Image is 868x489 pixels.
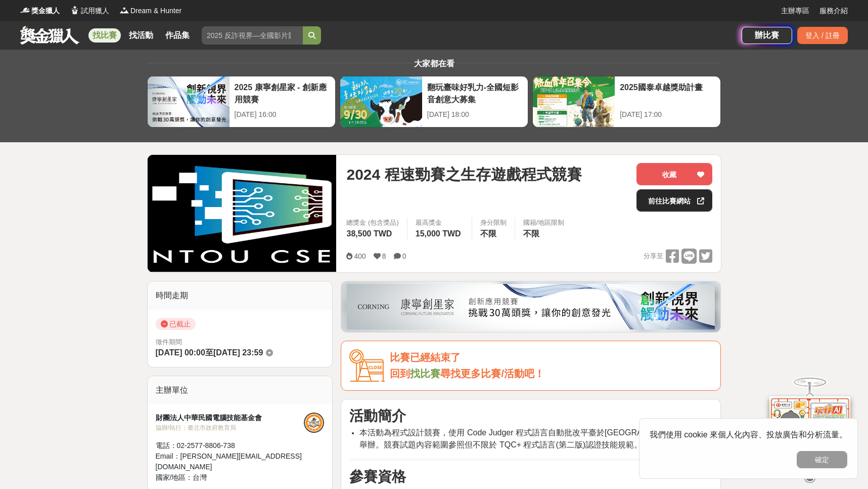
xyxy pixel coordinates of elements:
[819,6,848,16] a: 服務介紹
[359,428,705,449] span: 本活動為程式設計競賽，使用 Code Judger 程式語言自動批改平臺於[GEOGRAPHIC_DATA]實體舉辦。競賽試題內容範圍參照但不限於 TQC+ 程式語言(第二版)認證技能規範。
[354,252,366,260] span: 400
[390,368,410,379] span: 回到
[20,5,30,15] img: Logo
[412,59,457,68] span: 大家都在看
[532,76,721,128] a: 2025國泰卓越獎助計畫[DATE] 17:00
[130,6,181,16] span: Dream & Hunter
[148,155,337,272] img: Cover Image
[156,440,304,451] div: 電話： 02-2577-8806-738
[523,218,565,228] div: 國籍/地區限制
[213,348,263,357] span: [DATE] 23:59
[70,5,80,15] img: Logo
[235,109,330,120] div: [DATE] 16:00
[346,218,398,228] span: 總獎金 (包含獎品)
[148,281,333,310] div: 時間走期
[402,252,406,260] span: 0
[440,368,544,379] span: 尋找更多比賽/活動吧！
[156,318,196,330] span: 已截止
[742,27,792,44] a: 辦比賽
[70,6,109,16] a: Logo試用獵人
[125,28,157,43] a: 找活動
[147,76,336,128] a: 2025 康寧創星家 - 創新應用競賽[DATE] 16:00
[205,348,213,357] span: 至
[156,423,304,432] div: 協辦/執行： 臺北市政府教育局
[781,6,809,16] a: 主辦專區
[81,6,109,16] span: 試用獵人
[340,76,528,128] a: 翻玩臺味好乳力-全國短影音創意大募集[DATE] 18:00
[156,451,304,472] div: Email： [PERSON_NAME][EMAIL_ADDRESS][DOMAIN_NAME]
[156,413,304,423] div: 財團法人中華民國電腦技能基金會
[797,451,847,468] button: 確定
[390,349,712,366] div: 比賽已經結束了
[644,249,663,264] span: 分享至
[161,28,194,43] a: 作品集
[31,6,60,16] span: 獎金獵人
[193,473,207,481] span: 台灣
[416,229,461,238] span: 15,000 TWD
[620,81,715,104] div: 2025國泰卓越獎助計畫
[349,469,406,484] strong: 參賽資格
[523,229,539,238] span: 不限
[410,368,440,379] a: 找比賽
[119,6,181,16] a: LogoDream & Hunter
[88,28,121,43] a: 找比賽
[20,6,60,16] a: Logo獎金獵人
[148,376,333,404] div: 主辦單位
[202,26,303,45] input: 2025 反詐視界—全國影片競賽
[636,189,712,212] a: 前往比賽網站
[156,473,193,481] span: 國家/地區：
[427,81,523,104] div: 翻玩臺味好乳力-全國短影音創意大募集
[346,229,392,238] span: 38,500 TWD
[797,27,848,44] div: 登入 / 註冊
[349,408,406,424] strong: 活動簡介
[427,109,523,120] div: [DATE] 18:00
[650,430,847,439] span: 我們使用 cookie 來個人化內容、投放廣告和分析流量。
[769,396,850,464] img: d2146d9a-e6f6-4337-9592-8cefde37ba6b.png
[156,348,205,357] span: [DATE] 00:00
[636,163,712,185] button: 收藏
[620,109,715,120] div: [DATE] 17:00
[416,218,464,228] span: 最高獎金
[346,163,581,186] span: 2024 程速勁賽之生存遊戲程式競賽
[235,81,330,104] div: 2025 康寧創星家 - 創新應用競賽
[156,338,182,346] span: 徵件期間
[382,252,386,260] span: 8
[349,349,385,382] img: Icon
[347,284,715,330] img: be6ed63e-7b41-4cb8-917a-a53bd949b1b4.png
[119,5,129,15] img: Logo
[480,218,507,228] div: 身分限制
[480,229,496,238] span: 不限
